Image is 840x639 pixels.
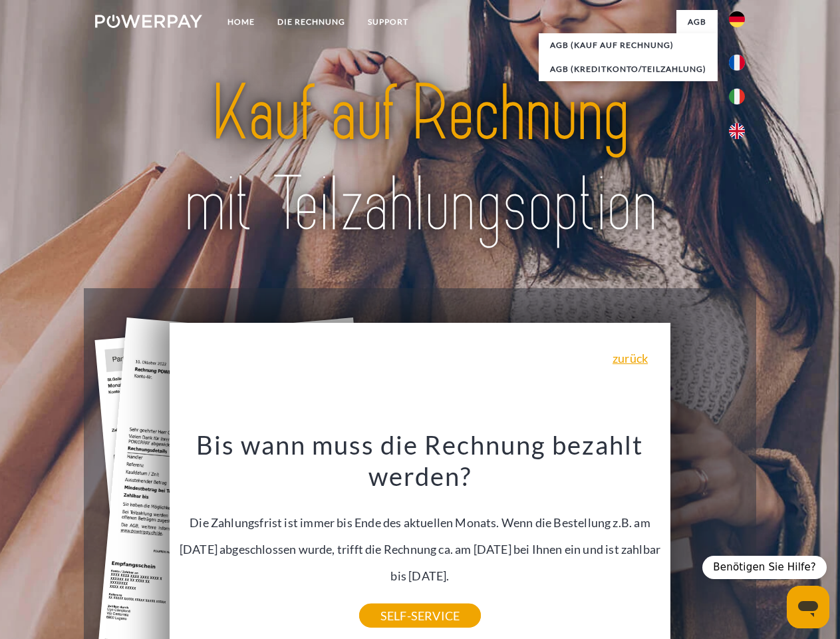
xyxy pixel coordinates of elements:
[178,429,663,493] h3: Bis wann muss die Rechnung bezahlt werden?
[539,33,718,57] a: AGB (Kauf auf Rechnung)
[613,352,648,364] a: zurück
[702,556,827,579] div: Benötigen Sie Hilfe?
[729,89,745,105] img: it
[359,604,481,628] a: SELF-SERVICE
[729,11,745,27] img: de
[356,10,420,34] a: SUPPORT
[729,55,745,71] img: fr
[178,429,663,616] div: Die Zahlungsfrist ist immer bis Ende des aktuellen Monats. Wenn die Bestellung z.B. am [DATE] abg...
[787,586,829,628] iframe: Schaltfläche zum Öffnen des Messaging-Fensters; Konversation läuft
[266,10,356,34] a: DIE RECHNUNG
[127,64,713,255] img: title-powerpay_de.svg
[216,10,266,34] a: Home
[95,15,202,28] img: logo-powerpay-white.svg
[676,10,718,34] a: agb
[539,57,718,81] a: AGB (Kreditkonto/Teilzahlung)
[729,123,745,139] img: en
